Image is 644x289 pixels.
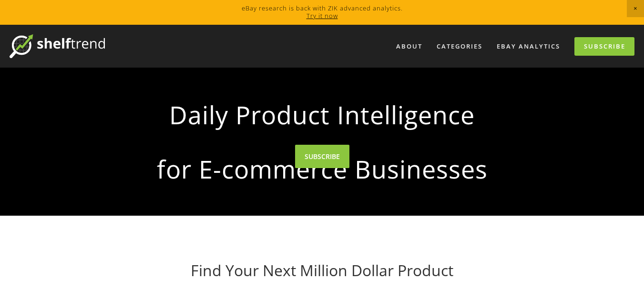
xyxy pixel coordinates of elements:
[110,92,535,137] strong: Daily Product Intelligence
[10,34,105,58] img: ShelfTrend
[307,11,338,20] a: Try it now
[94,261,550,279] h1: Find Your Next Million Dollar Product
[574,37,634,56] a: Subscribe
[295,145,349,168] a: SUBSCRIBE
[430,39,489,54] div: Categories
[110,147,535,191] strong: for E-commerce Businesses
[491,39,566,54] a: eBay Analytics
[390,39,429,54] a: About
